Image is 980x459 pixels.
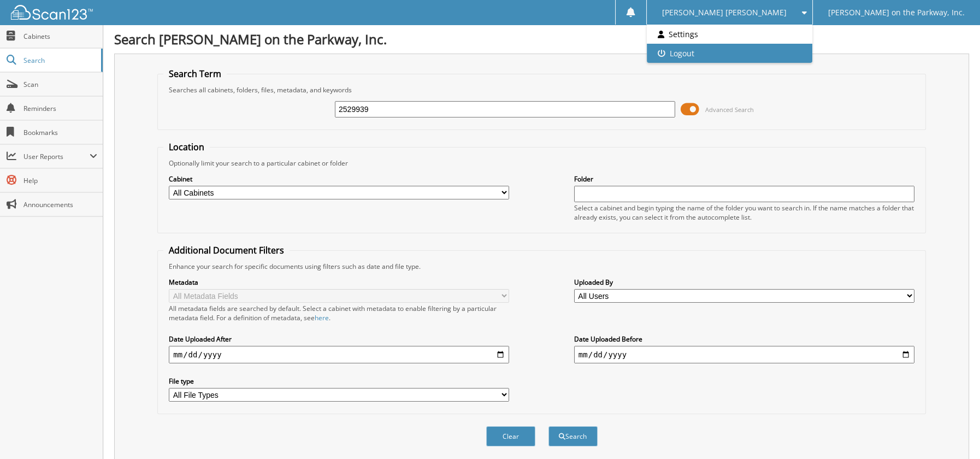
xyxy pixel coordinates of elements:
div: All metadata fields are searched by default. Select a cabinet with metadata to enable filtering b... [169,304,509,322]
span: Announcements [23,200,97,209]
legend: Location [163,141,210,153]
span: Advanced Search [705,105,754,114]
label: Metadata [169,278,509,287]
span: Search [23,56,96,65]
input: start [169,346,509,363]
span: Help [23,176,97,185]
button: Search [548,426,598,446]
div: Searches all cabinets, folders, files, metadata, and keywords [163,85,920,95]
span: Cabinets [23,32,97,41]
span: [PERSON_NAME] on the Parkway, Inc. [828,9,965,16]
label: Date Uploaded Before [574,334,914,344]
label: File type [169,376,509,386]
button: Clear [486,426,535,446]
h1: Search [PERSON_NAME] on the Parkway, Inc. [114,30,969,48]
div: Select a cabinet and begin typing the name of the folder you want to search in. If the name match... [574,203,914,222]
span: User Reports [23,152,90,161]
input: end [574,346,914,363]
img: scan123-logo-white.svg [11,5,93,20]
label: Uploaded By [574,278,914,287]
span: Reminders [23,104,97,113]
legend: Additional Document Filters [163,244,290,256]
legend: Search Term [163,68,227,80]
span: Bookmarks [23,128,97,137]
div: Enhance your search for specific documents using filters such as date and file type. [163,262,920,271]
span: [PERSON_NAME] [PERSON_NAME] [662,9,787,16]
iframe: Chat Widget [925,407,980,459]
a: Logout [647,44,812,63]
label: Date Uploaded After [169,334,509,344]
label: Cabinet [169,174,509,184]
a: Settings [647,25,812,44]
span: Scan [23,80,97,89]
a: here [315,313,329,322]
div: Optionally limit your search to a particular cabinet or folder [163,158,920,168]
label: Folder [574,174,914,184]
